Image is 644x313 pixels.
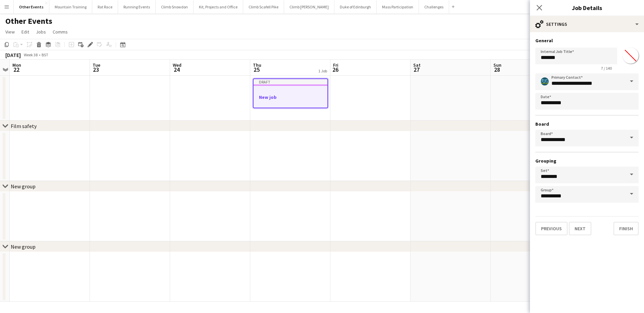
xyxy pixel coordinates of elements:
div: Draft [254,79,327,84]
span: Sun [493,62,501,68]
button: Finish [613,222,639,235]
button: Rat Race [92,0,118,13]
span: 7 / 140 [596,66,617,71]
span: Thu [253,62,261,68]
h3: General [535,38,639,44]
span: Edit [21,29,29,35]
button: Next [569,222,591,235]
a: Comms [50,27,70,36]
button: Mass Participation [377,0,419,13]
div: Settings [530,16,644,32]
span: View [5,29,15,35]
span: Wed [173,62,181,68]
span: Sat [413,62,421,68]
h1: Other Events [5,16,52,26]
span: Week 38 [22,52,39,57]
button: Kit, Projects and Office [194,0,243,13]
span: Tue [93,62,100,68]
button: Running Events [118,0,156,13]
span: 27 [412,66,421,73]
span: 23 [92,66,100,73]
button: Duke of Edinburgh [334,0,377,13]
app-job-card: DraftNew job [253,78,328,108]
span: 22 [11,66,21,73]
button: Climb [PERSON_NAME] [284,0,334,13]
a: Edit [19,27,32,36]
button: Climb Scafell Pike [243,0,284,13]
span: Mon [12,62,21,68]
button: Challenges [419,0,449,13]
div: New group [11,243,36,250]
button: Climb Snowdon [156,0,194,13]
a: Jobs [33,27,49,36]
div: Film safety [11,123,37,129]
h3: Grouping [535,158,639,164]
div: 1 Job [318,68,327,73]
button: Mountain Training [49,0,92,13]
div: [DATE] [5,52,21,58]
button: Previous [535,222,568,235]
span: Fri [333,62,338,68]
span: 28 [492,66,501,73]
div: New group [11,183,36,190]
div: BST [42,52,48,57]
span: 25 [252,66,261,73]
h3: Board [535,121,639,127]
span: 24 [172,66,181,73]
a: View [3,27,17,36]
button: Other Events [14,0,49,13]
span: 26 [332,66,338,73]
h3: Job Details [530,3,644,12]
h3: New job [254,94,327,100]
span: Comms [53,29,68,35]
span: Jobs [36,29,46,35]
